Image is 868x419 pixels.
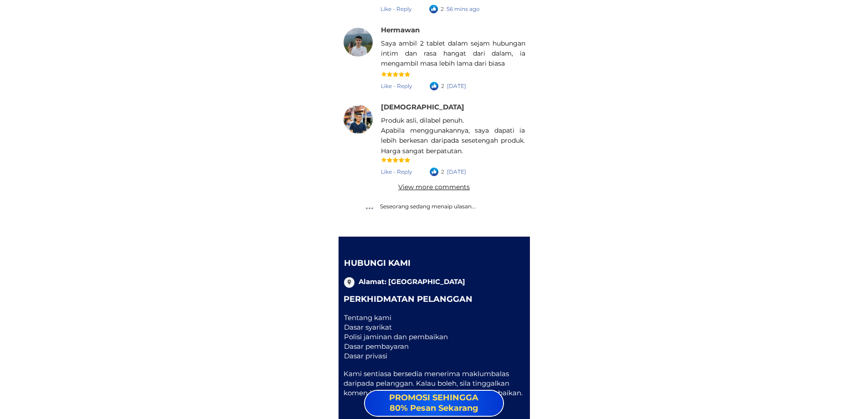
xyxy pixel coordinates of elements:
div: View more comments [390,182,479,192]
div: Like - Reply [380,6,455,12]
span: Alamat: [GEOGRAPHIC_DATA] [359,277,465,286]
div: Like - Reply [381,83,456,89]
div: 2 [441,83,463,89]
div: Kami sentiasa bersedia menerima maklumbalas daripada pelanggan. Kalau boleh, sila tinggalkan kome... [344,369,523,398]
div: 2 [441,6,462,12]
div: Hermawan [381,26,524,34]
div: [DEMOGRAPHIC_DATA] [381,103,523,111]
div: Saya ambil 2 tablet dalam sejam hubungan intim dan rasa hangat dari dalam, ia mengambil masa lebi... [381,38,525,69]
span: Hubungi kami [344,258,411,268]
div: 2 [441,169,463,175]
span: PROMOSI SEHINGGA 80% Pesan Sekarang [389,393,478,413]
div: Like - Reply [381,169,456,175]
div: [DATE] [447,169,522,175]
span: Perkhidmatan Pelanggan [344,294,473,304]
div: 56 mins ago [447,6,521,12]
div: Tentang kami Dasar syarikat Polisi jaminan dan pembaikan Dasar pembayaran Dasar privasi [344,313,511,361]
div: [DATE] [447,83,522,89]
div: Seseorang sedang menaip ulasan... [363,204,508,209]
div: Produk asli, dilabel penuh. Apabila menggunakannya, saya dapati ia lebih berkesan daripada sesete... [381,115,525,156]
